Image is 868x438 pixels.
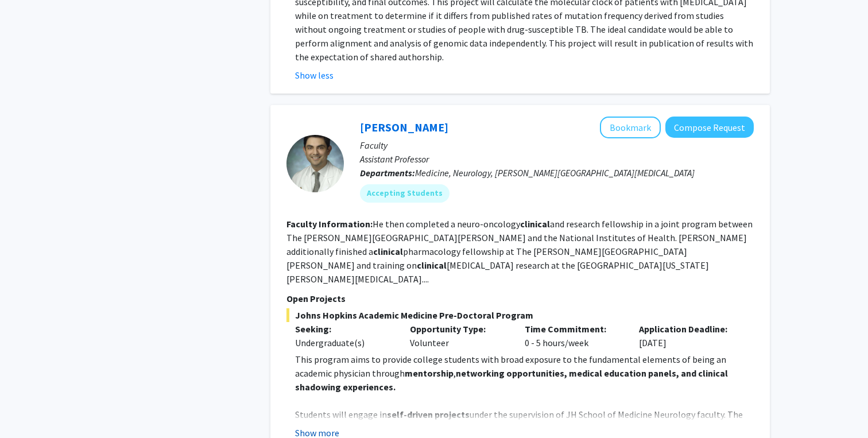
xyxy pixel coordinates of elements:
[525,322,622,336] p: Time Commitment:
[410,322,507,336] p: Opportunity Type:
[360,184,449,203] mat-chip: Accepting Students
[295,352,754,394] p: This program aims to provide college students with broad exposure to the fundamental elements of ...
[286,308,754,322] span: Johns Hopkins Academic Medicine Pre-Doctoral Program
[286,218,373,230] b: Faculty Information:
[600,117,661,138] button: Add Carlos Romo to Bookmarks
[387,409,470,420] strong: self-driven projects
[295,322,393,336] p: Seeking:
[295,68,334,82] button: Show less
[630,322,745,350] div: [DATE]
[415,167,695,179] span: Medicine, Neurology, [PERSON_NAME][GEOGRAPHIC_DATA][MEDICAL_DATA]
[405,367,454,379] strong: mentorship
[286,292,754,305] p: Open Projects
[401,322,516,350] div: Volunteer
[639,322,737,336] p: Application Deadline:
[520,218,550,230] b: clinical
[9,386,49,429] iframe: Chat
[417,259,447,271] b: clinical
[286,218,753,285] fg-read-more: He then completed a neuro-oncology and research fellowship in a joint program between The [PERSON...
[295,367,728,393] strong: networking opportunities, medical education panels, and clinical shadowing experiences.
[360,138,754,152] p: Faculty
[295,336,393,350] div: Undergraduate(s)
[373,246,403,257] b: clinical
[665,117,754,138] button: Compose Request to Carlos Romo
[516,322,631,350] div: 0 - 5 hours/week
[360,152,754,166] p: Assistant Professor
[360,167,415,179] b: Departments:
[360,120,448,134] a: [PERSON_NAME]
